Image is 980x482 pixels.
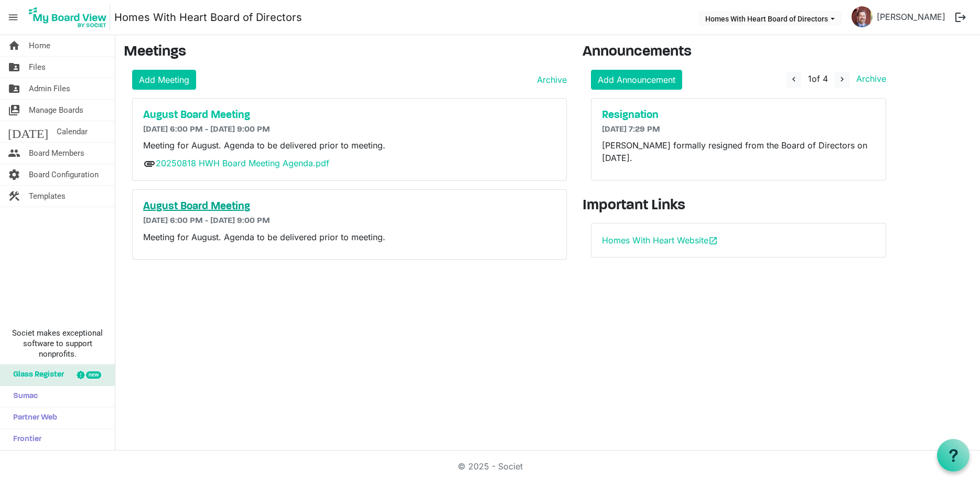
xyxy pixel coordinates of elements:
a: Add Announcement [591,70,682,90]
a: Archive [533,73,567,86]
p: Meeting for August. Agenda to be delivered prior to meeting. [143,139,556,152]
span: menu [3,7,23,27]
span: Templates [29,186,66,207]
span: construction [8,186,20,207]
span: Home [29,35,50,56]
span: Board Members [29,143,84,164]
a: © 2025 - Societ [458,461,523,472]
span: folder_shared [8,57,20,78]
p: [PERSON_NAME] formally resigned from the Board of Directors on [DATE]. [602,139,875,164]
a: August Board Meeting [143,109,556,122]
h3: Meetings [124,44,567,61]
span: Frontier [8,429,41,450]
button: logout [950,6,972,28]
h6: [DATE] 6:00 PM - [DATE] 9:00 PM [143,216,556,226]
span: open_in_new [708,236,718,245]
span: home [8,35,20,56]
span: Glass Register [8,365,64,385]
span: navigate_next [837,74,847,84]
span: Societ makes exceptional software to support nonprofits. [5,328,110,359]
h3: Announcements [583,44,895,61]
div: new [86,371,101,379]
span: [DATE] [8,121,48,142]
a: August Board Meeting [143,200,556,213]
span: Files [29,57,46,78]
h3: Important Links [583,197,895,215]
button: Homes With Heart Board of Directors dropdownbutton [698,11,842,26]
span: Calendar [57,121,88,142]
img: CKXjKQ5mEM9iXKuR5WmTbtSErCZSXf4FrLzkXSx7HqRpZqsELPIqSP-gd3qP447YHWzW6UBh2lehrK3KKmDf1Q_thumb.png [852,6,873,27]
a: Homes With Heart Board of Directors [114,7,302,28]
span: people [8,143,20,164]
span: Sumac [8,386,38,407]
a: Homes With Heart Websiteopen_in_new [602,235,718,245]
span: Partner Web [8,408,57,429]
span: navigate_before [789,74,799,84]
h6: [DATE] 6:00 PM - [DATE] 9:00 PM [143,125,556,135]
span: folder_shared [8,78,20,99]
span: Admin Files [29,78,70,99]
a: Add Meeting [132,70,196,90]
img: My Board View Logo [26,4,110,30]
span: switch_account [8,100,20,121]
span: [DATE] 7:29 PM [602,125,660,134]
a: 20250818 HWH Board Meeting Agenda.pdf [156,158,329,168]
span: of 4 [808,73,828,84]
span: 1 [808,73,812,84]
span: settings [8,164,20,185]
a: My Board View Logo [26,4,114,30]
button: navigate_before [787,72,801,88]
p: Meeting for August. Agenda to be delivered prior to meeting. [143,231,556,243]
span: attachment [143,157,156,170]
span: Board Configuration [29,164,99,185]
a: [PERSON_NAME] [873,6,950,27]
a: Archive [852,73,886,84]
button: navigate_next [835,72,849,88]
a: Resignation [602,109,875,122]
span: Manage Boards [29,100,83,121]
